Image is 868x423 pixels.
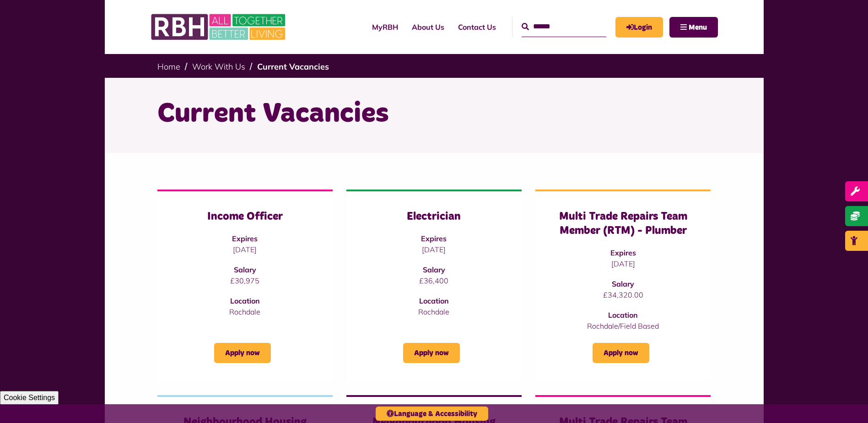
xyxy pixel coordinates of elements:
[365,306,503,317] p: Rochdale
[192,61,245,72] a: Work With Us
[230,296,260,305] strong: Location
[689,24,707,31] span: Menu
[365,275,503,286] p: £36,400
[176,275,314,286] p: £30,975
[234,265,256,274] strong: Salary
[669,17,718,38] button: Navigation
[421,234,447,243] strong: Expires
[365,15,405,39] a: MyRBH
[593,343,649,363] a: Apply now
[376,407,488,421] button: Language & Accessibility
[554,258,692,269] p: [DATE]
[615,17,663,38] a: MyRBH
[405,15,451,39] a: About Us
[157,96,711,132] h1: Current Vacancies
[610,248,636,257] strong: Expires
[403,343,460,363] a: Apply now
[423,265,445,274] strong: Salary
[151,9,288,45] img: RBH
[827,382,868,423] iframe: Netcall Web Assistant for live chat
[419,296,449,305] strong: Location
[554,320,692,331] p: Rochdale/Field Based
[554,289,692,300] p: £34,320.00
[612,279,634,288] strong: Salary
[554,210,692,238] h3: Multi Trade Repairs Team Member (RTM) - Plumber
[176,306,314,317] p: Rochdale
[608,310,638,320] strong: Location
[157,61,180,72] a: Home
[365,244,503,255] p: [DATE]
[176,244,314,255] p: [DATE]
[176,210,314,224] h3: Income Officer
[214,343,271,363] a: Apply now
[232,234,258,243] strong: Expires
[451,15,503,39] a: Contact Us
[365,210,503,224] h3: Electrician
[257,61,329,72] a: Current Vacancies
